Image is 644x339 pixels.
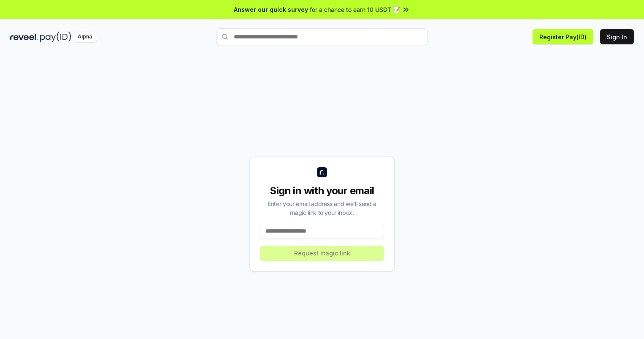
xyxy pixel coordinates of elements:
span: Answer our quick survey [234,5,308,14]
img: logo_small [317,167,327,177]
div: Sign in with your email [260,184,384,198]
button: Register Pay(ID) [533,29,593,44]
span: for a chance to earn 10 USDT 📝 [310,5,400,14]
img: pay_id [40,32,71,42]
img: reveel_dark [10,32,38,42]
div: Alpha [73,32,97,42]
div: Enter your email address and we’ll send a magic link to your inbox. [260,199,384,217]
button: Sign In [600,29,634,44]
